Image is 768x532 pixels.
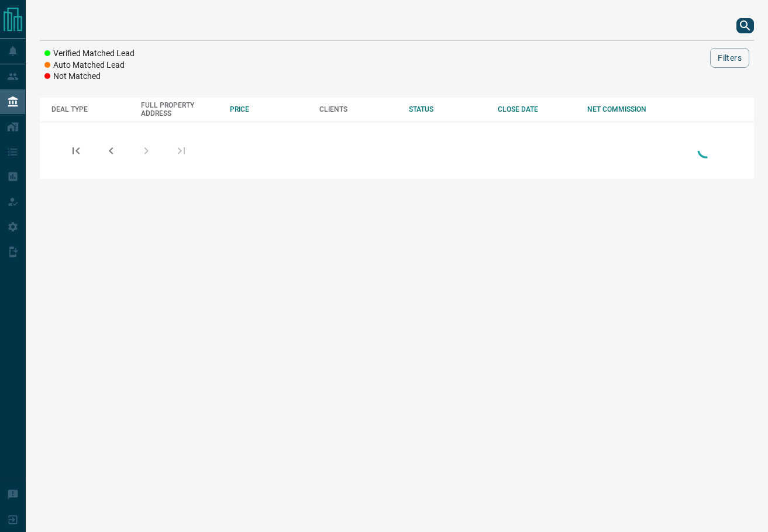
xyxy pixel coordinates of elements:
[587,105,665,113] div: NET COMMISSION
[319,105,397,113] div: CLIENTS
[736,18,754,33] button: search button
[44,60,135,71] li: Auto Matched Lead
[230,105,308,113] div: PRICE
[694,138,718,163] div: Loading
[141,101,219,118] div: FULL PROPERTY ADDRESS
[409,105,487,113] div: STATUS
[44,71,135,82] li: Not Matched
[498,105,576,113] div: CLOSE DATE
[44,48,135,60] li: Verified Matched Lead
[51,105,129,113] div: DEAL TYPE
[710,48,749,68] button: Filters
